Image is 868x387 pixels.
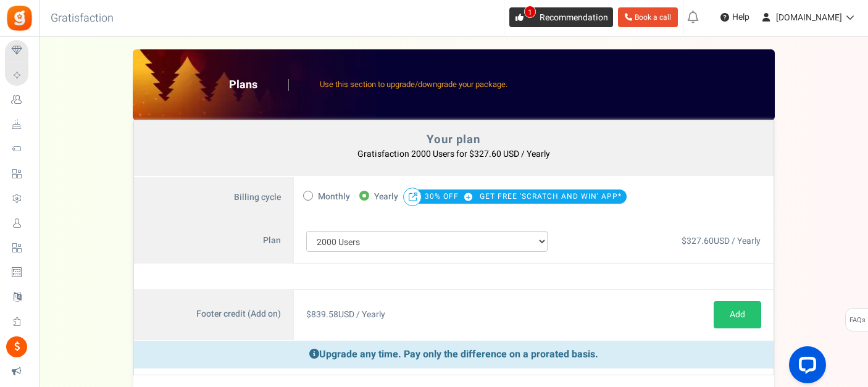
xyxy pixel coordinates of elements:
p: Upgrade any time. Pay only the difference on a prorated basis. [134,341,774,368]
h2: Plans [229,79,289,91]
a: Book a call [618,7,678,27]
span: Help [729,11,749,23]
span: Recommendation [540,11,608,24]
span: GET FREE 'SCRATCH AND WIN' APP* [480,188,622,205]
span: 1 [524,6,536,18]
span: 30% OFF [425,188,477,205]
span: Use this section to upgrade/downgrade your package. [320,78,507,90]
img: Gratisfaction [6,4,33,32]
b: Gratisfaction 2000 Users for $327.60 USD / Yearly [357,148,550,160]
a: Add [714,301,761,328]
span: 327.60 [686,235,714,248]
label: Footer credit (Add on) [134,289,294,341]
a: 30% OFF GET FREE 'SCRATCH AND WIN' APP* [425,191,622,202]
span: Yearly [374,188,398,206]
label: Billing cycle [134,177,294,219]
label: Plan [134,218,294,264]
a: 1 Recommendation [509,7,613,27]
h4: Your plan [147,133,761,146]
h3: Gratisfaction [37,6,127,31]
span: Monthly [318,188,350,206]
a: Help [716,7,754,27]
span: $ USD / Yearly [682,235,761,248]
span: FAQs [849,309,866,332]
span: [DOMAIN_NAME] [776,11,842,24]
span: 839.58 [311,308,338,321]
span: $ USD / Yearly [306,308,385,321]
